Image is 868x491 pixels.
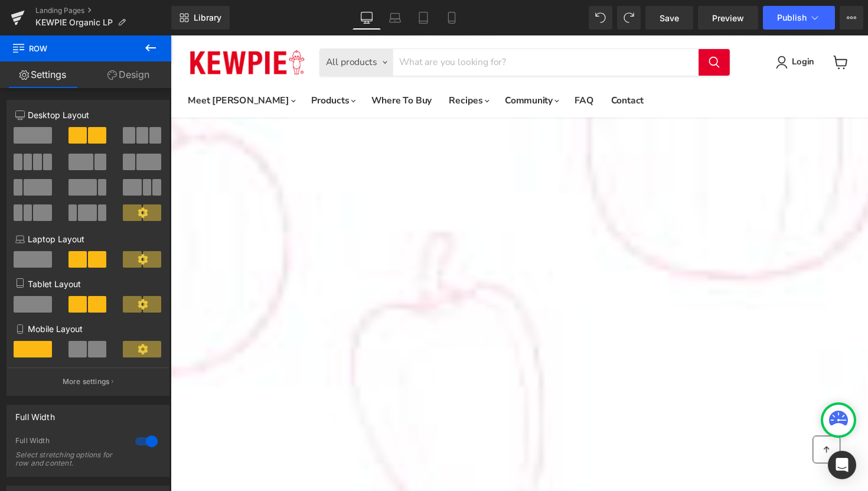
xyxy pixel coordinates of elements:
[15,323,161,335] p: Mobile Layout
[3,49,712,83] nav: Main
[15,278,161,290] p: Tablet Layout
[12,35,130,61] span: Row
[381,6,409,30] a: Laptop
[840,6,863,30] button: More
[334,54,405,79] summary: Community
[63,376,110,387] p: More settings
[438,6,466,30] a: Mobile
[405,54,442,79] a: FAQ
[15,233,161,245] p: Laptop Layout
[617,6,641,30] button: Redo
[35,18,113,27] span: KEWPIE Organic LP
[409,6,438,30] a: Tablet
[15,451,122,467] div: Select stretching options for row and content.
[35,6,171,15] a: Landing Pages
[86,61,171,88] a: Design
[9,54,135,79] summary: Meet [PERSON_NAME]
[194,12,221,23] span: Library
[828,451,856,479] div: Open Intercom Messenger
[276,54,334,79] summary: Recipes
[442,54,494,79] a: Contact
[589,6,612,30] button: Undo
[541,14,573,41] button: Search
[7,368,169,395] button: More settings
[228,14,541,41] input: Search
[15,405,55,422] div: Full Width
[171,6,230,30] a: New Library
[632,21,664,35] a: Login
[197,54,276,79] a: Where To Buy
[9,49,494,83] ul: New Site Top
[152,14,573,42] form: Product
[777,13,807,22] span: Publish
[660,12,679,24] span: Save
[698,6,758,30] a: Preview
[15,109,161,121] p: Desktop Layout
[15,436,123,448] div: Full Width
[712,12,744,24] span: Preview
[135,54,197,79] summary: Products
[763,6,835,30] button: Publish
[353,6,381,30] a: Desktop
